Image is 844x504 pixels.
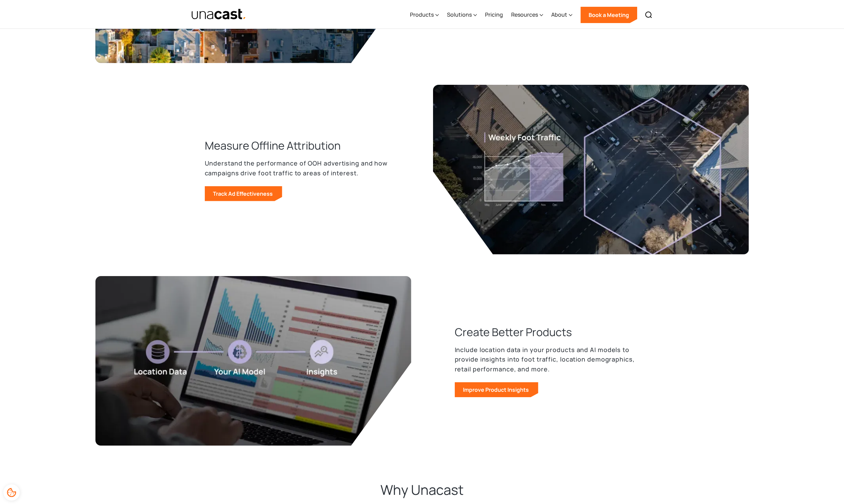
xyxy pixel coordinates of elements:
a: home [191,8,247,20]
div: Solutions [447,1,477,29]
div: Cookie Preferences [3,484,20,501]
a: Pricing [485,1,503,29]
h3: Create Better Products [455,325,572,340]
h2: Why Unacast [380,481,464,499]
img: Unacast text logo [191,8,247,20]
img: A top-down view of a crosswalk, with the location foot traffic graph overlaid on top of it. [433,85,749,254]
div: About [551,11,567,19]
div: About [551,1,572,29]
div: Resources [511,11,538,19]
p: Include location data in your products and AI models to provide insights into foot traffic, locat... [455,345,640,374]
div: Resources [511,1,543,29]
p: Understand the performance of OOH advertising and how campaigns drive foot traffic to areas of in... [205,158,390,178]
div: Products [410,1,439,29]
a: Track Ad Effectiveness [205,186,282,201]
h3: Measure Offline Attribution [205,138,341,153]
div: Solutions [447,11,472,19]
img: Search icon [645,11,653,19]
a: Improve Product Insights [455,382,538,397]
div: Products [410,11,434,19]
a: Book a Meeting [580,7,637,23]
img: An Image of a laptop with data on the screen. There is a graphic overlaid on top of it, connectin... [95,276,411,446]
